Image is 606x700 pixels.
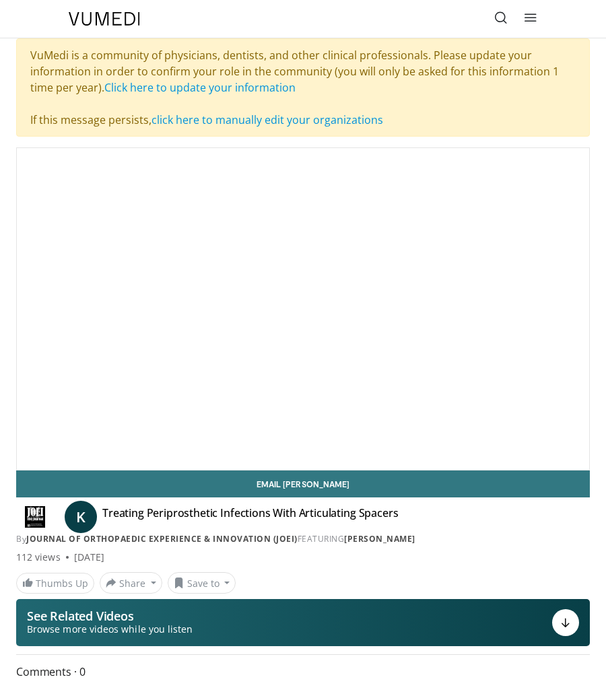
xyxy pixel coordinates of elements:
[16,599,590,646] button: See Related Videos Browse more videos while you listen
[16,506,54,528] img: Journal of Orthopaedic Experience & Innovation (JOEI)
[27,623,193,636] span: Browse more videos while you listen
[151,112,383,127] a: click here to manually edit your organizations
[344,533,415,545] a: [PERSON_NAME]
[168,572,236,594] button: Save to
[26,533,298,545] a: Journal of Orthopaedic Experience & Innovation (JOEI)
[16,551,61,564] span: 112 views
[17,148,589,470] video-js: Video Player
[74,551,104,564] div: [DATE]
[65,501,97,533] a: K
[16,470,590,497] a: Email [PERSON_NAME]
[104,80,296,95] a: Click here to update your information
[16,663,590,680] span: Comments 0
[102,506,398,528] h4: Treating Periprosthetic Infections With Articulating Spacers
[69,12,140,26] img: VuMedi Logo
[27,609,193,623] p: See Related Videos
[100,572,162,594] button: Share
[16,533,590,545] div: By FEATURING
[16,573,94,594] a: Thumbs Up
[16,38,590,137] div: VuMedi is a community of physicians, dentists, and other clinical professionals. Please update yo...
